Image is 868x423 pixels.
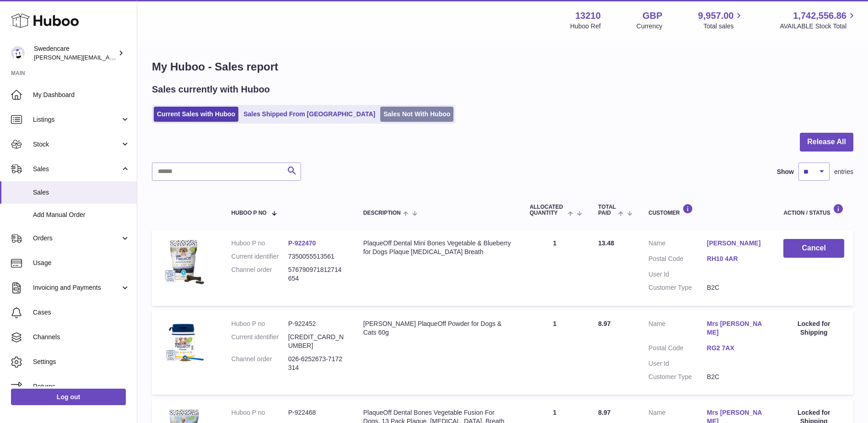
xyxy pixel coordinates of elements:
[707,344,766,352] a: RG2 7AX
[642,10,662,22] strong: GBP
[598,204,616,216] span: Total paid
[33,165,120,174] span: Sales
[11,46,25,60] img: simon.shaw@swedencare.co.uk
[783,204,844,216] div: Action / Status
[648,204,765,216] div: Customer
[707,283,766,292] dd: B2C
[648,320,707,339] dt: Name
[33,188,130,197] span: Sales
[232,355,288,372] dt: Channel order
[707,255,766,263] a: RH10 4AR
[288,408,345,417] dd: P-922468
[288,239,316,247] a: P-922470
[698,10,744,31] a: 9,957.00 Total sales
[288,333,345,350] dd: [CREDIT_CARD_NUMBER]
[33,115,120,124] span: Listings
[703,22,744,31] span: Total sales
[598,320,610,327] span: 8.97
[34,44,116,62] div: Swedencare
[232,239,288,248] dt: Huboo P no
[232,320,288,328] dt: Huboo P no
[33,358,130,366] span: Settings
[288,266,345,283] dd: 576790971812714654
[800,133,853,152] button: Release All
[232,408,288,417] dt: Huboo P no
[780,22,857,31] span: AVAILABLE Stock Total
[707,239,766,248] a: [PERSON_NAME]
[648,239,707,250] dt: Name
[707,373,766,381] dd: B2C
[33,91,130,99] span: My Dashboard
[34,54,232,61] span: [PERSON_NAME][EMAIL_ADDRESS][PERSON_NAME][DOMAIN_NAME]
[520,310,589,395] td: 1
[288,252,345,261] dd: 7350055513561
[232,333,288,350] dt: Current identifier
[363,239,512,256] div: PlaqueOff Dental Mini Bones Vegetable & Blueberry for Dogs Plaque [MEDICAL_DATA] Breath
[777,168,794,176] label: Show
[33,211,130,219] span: Add Manual Order
[33,333,130,342] span: Channels
[33,140,120,149] span: Stock
[698,10,734,22] span: 9,957.00
[33,382,130,391] span: Returns
[380,107,453,122] a: Sales Not With Huboo
[232,210,267,216] span: Huboo P no
[363,210,401,216] span: Description
[33,259,130,267] span: Usage
[152,83,270,96] h2: Sales currently with Huboo
[33,283,120,292] span: Invoicing and Payments
[707,320,766,337] a: Mrs [PERSON_NAME]
[529,204,565,216] span: ALLOCATED Quantity
[520,230,589,306] td: 1
[793,10,846,22] span: 1,742,556.86
[33,308,130,317] span: Cases
[363,320,512,337] div: [PERSON_NAME] PlaqueOff Powder for Dogs & Cats 60g
[834,168,853,176] span: entries
[648,255,707,266] dt: Postal Code
[598,239,614,247] span: 13.48
[161,239,207,285] img: $_57.JPG
[575,10,601,22] strong: 13210
[33,234,120,243] span: Orders
[232,266,288,283] dt: Channel order
[161,320,207,365] img: $_57.JPG
[240,107,378,122] a: Sales Shipped From [GEOGRAPHIC_DATA]
[783,320,844,337] div: Locked for Shipping
[11,389,126,405] a: Log out
[154,107,238,122] a: Current Sales with Huboo
[232,252,288,261] dt: Current identifier
[648,373,707,381] dt: Customer Type
[570,22,601,31] div: Huboo Ref
[288,355,345,372] dd: 026-6252673-7172314
[648,270,707,279] dt: User Id
[780,10,857,31] a: 1,742,556.86 AVAILABLE Stock Total
[648,359,707,368] dt: User Id
[636,22,663,31] div: Currency
[648,344,707,355] dt: Postal Code
[783,239,844,258] button: Cancel
[648,283,707,292] dt: Customer Type
[598,409,610,416] span: 8.97
[152,60,853,74] h1: My Huboo - Sales report
[288,320,345,328] dd: P-922452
